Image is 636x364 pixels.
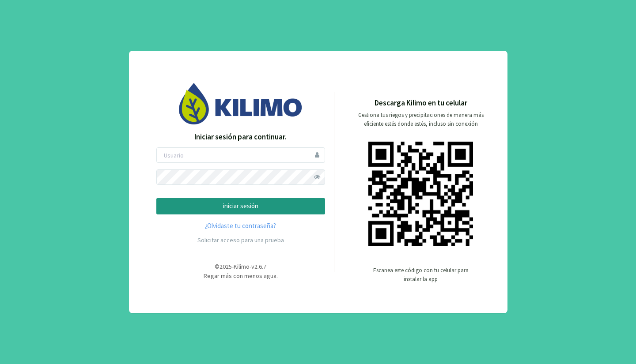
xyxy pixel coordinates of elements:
a: ¿Olvidaste tu contraseña? [156,221,325,231]
span: v2.6.7 [251,263,266,270]
p: Escanea este código con tu celular para instalar la app [372,266,469,284]
a: Solicitar acceso para una prueba [197,236,284,244]
button: iniciar sesión [156,198,325,214]
input: Usuario [156,147,325,163]
span: - [232,263,234,270]
img: qr code [368,142,473,246]
span: 2025 [220,263,232,270]
p: Gestiona tus riegos y precipitaciones de manera más eficiente estés donde estés, incluso sin cone... [353,111,489,128]
span: Regar más con menos agua. [204,272,278,280]
img: Image [179,83,303,124]
span: - [250,263,251,270]
span: © [215,263,220,270]
p: iniciar sesión [164,201,318,211]
span: Kilimo [234,263,250,270]
p: Iniciar sesión para continuar. [156,131,325,143]
p: Descarga Kilimo en tu celular [375,98,467,109]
